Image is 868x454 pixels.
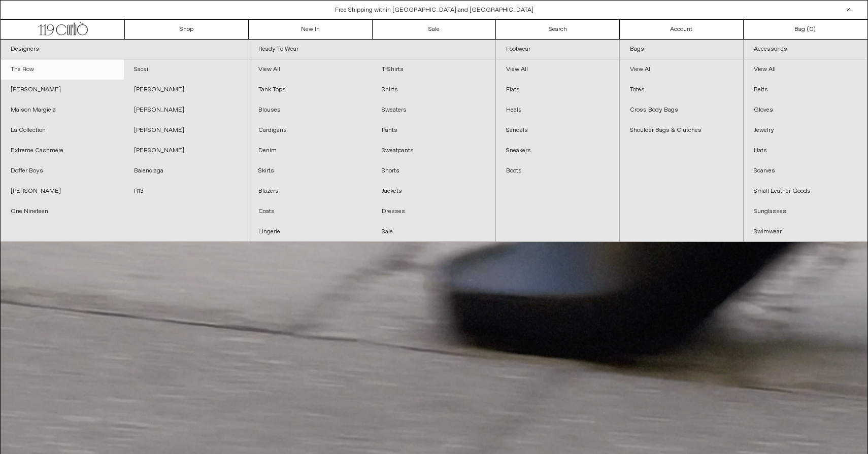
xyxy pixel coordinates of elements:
[1,100,124,120] a: Maison Margiela
[744,100,867,120] a: Gloves
[372,201,495,222] a: Dresses
[248,161,372,181] a: Skirts
[124,120,247,141] a: [PERSON_NAME]
[620,100,743,120] a: Cross Body Bags
[1,181,124,201] a: [PERSON_NAME]
[744,59,867,80] a: View All
[248,120,372,141] a: Cardigans
[124,181,247,201] a: R13
[248,100,372,120] a: Blouses
[496,141,619,161] a: Sneakers
[124,100,247,120] a: [PERSON_NAME]
[372,141,495,161] a: Sweatpants
[1,80,124,100] a: [PERSON_NAME]
[1,161,124,181] a: Doffer Boys
[249,20,373,39] a: New In
[248,222,372,242] a: Lingerie
[124,59,247,80] a: Sacai
[809,25,816,34] span: )
[496,80,619,100] a: Flats
[744,201,867,222] a: Sunglasses
[744,222,867,242] a: Swimwear
[744,161,867,181] a: Scarves
[1,141,124,161] a: Extreme Cashmere
[248,80,372,100] a: Tank Tops
[620,120,743,141] a: Shoulder Bags & Clutches
[744,120,867,141] a: Jewelry
[335,6,533,14] a: Free Shipping within [GEOGRAPHIC_DATA] and [GEOGRAPHIC_DATA]
[620,80,743,100] a: Totes
[124,80,247,100] a: [PERSON_NAME]
[496,100,619,120] a: Heels
[372,161,495,181] a: Shorts
[496,120,619,141] a: Sandals
[248,141,372,161] a: Denim
[620,59,743,80] a: View All
[1,120,124,141] a: La Collection
[744,181,867,201] a: Small Leather Goods
[620,40,743,59] a: Bags
[248,181,372,201] a: Blazers
[248,59,372,80] a: View All
[496,161,619,181] a: Boots
[372,120,495,141] a: Pants
[809,25,813,33] span: 0
[744,40,867,59] a: Accessories
[372,222,495,242] a: Sale
[744,141,867,161] a: Hats
[248,40,495,59] a: Ready To Wear
[125,20,249,39] a: Shop
[372,181,495,201] a: Jackets
[373,20,496,39] a: Sale
[372,100,495,120] a: Sweaters
[744,80,867,100] a: Belts
[496,59,619,80] a: View All
[1,201,124,222] a: One Nineteen
[620,20,744,39] a: Account
[744,20,867,39] a: Bag ()
[124,141,247,161] a: [PERSON_NAME]
[372,59,495,80] a: T-Shirts
[1,40,248,59] a: Designers
[124,161,247,181] a: Balenciaga
[372,80,495,100] a: Shirts
[248,201,372,222] a: Coats
[496,20,620,39] a: Search
[496,40,619,59] a: Footwear
[1,59,124,80] a: The Row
